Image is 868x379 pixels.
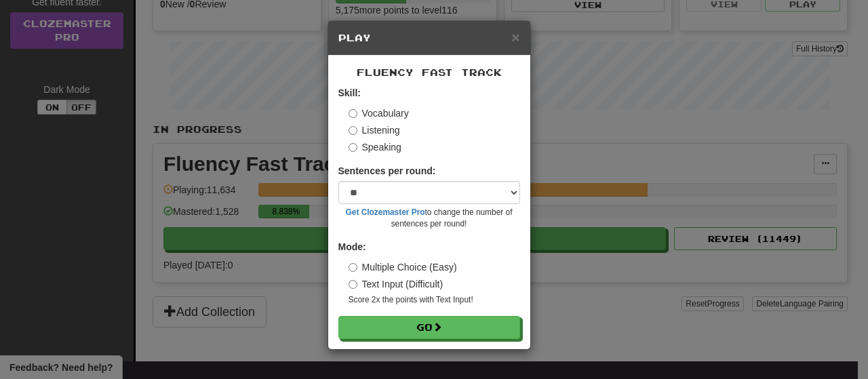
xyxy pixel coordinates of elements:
[349,143,357,152] input: Speaking
[349,280,357,289] input: Text Input (Difficult)
[349,123,400,137] label: Listening
[338,207,520,230] small: to change the number of sentences per round!
[349,263,357,272] input: Multiple Choice (Easy)
[349,109,357,118] input: Vocabulary
[349,126,357,135] input: Listening
[349,106,409,120] label: Vocabulary
[357,66,502,78] span: Fluency Fast Track
[338,241,366,252] strong: Mode:
[338,87,361,98] strong: Skill:
[338,164,436,178] label: Sentences per round:
[338,316,520,339] button: Go
[349,294,520,306] small: Score 2x the points with Text Input !
[338,31,520,45] h5: Play
[349,260,457,274] label: Multiple Choice (Easy)
[349,140,401,154] label: Speaking
[511,30,519,44] button: Close
[511,29,519,45] span: ×
[349,277,443,291] label: Text Input (Difficult)
[346,207,425,217] a: Get Clozemaster Pro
